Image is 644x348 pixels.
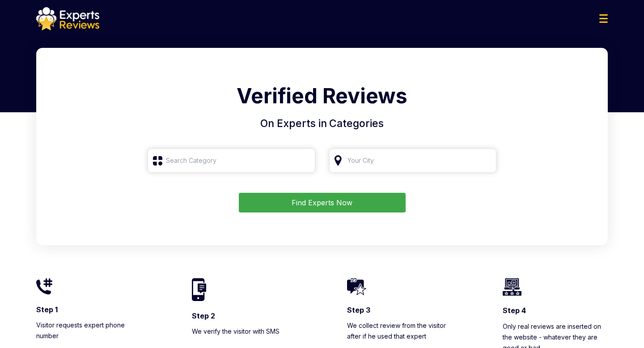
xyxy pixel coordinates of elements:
h4: On Experts in Categories [47,116,597,132]
button: Find Experts Now [239,193,406,212]
h3: Step 4 [503,306,608,315]
p: Visitor requests expert phone number [36,320,142,341]
input: Your City [329,149,497,173]
img: homeIcon1 [36,278,52,295]
img: logo [36,7,99,30]
p: We verify the visitor with SMS [192,326,297,337]
input: Search Category [148,149,315,173]
h3: Step 3 [347,305,453,315]
img: Menu Icon [599,14,608,23]
img: homeIcon2 [192,278,206,301]
h3: Step 2 [192,311,297,321]
h3: Step 1 [36,305,142,314]
p: We collect review from the visitor after if he used that expert [347,320,453,342]
img: homeIcon3 [347,278,366,295]
img: homeIcon4 [503,278,521,296]
h1: Verified Reviews [47,81,597,116]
